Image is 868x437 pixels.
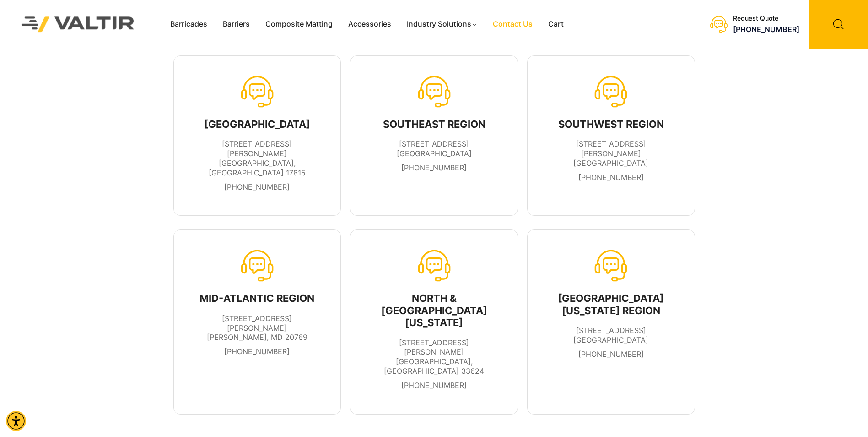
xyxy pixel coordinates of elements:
[162,17,215,31] a: Barricades
[733,15,799,22] div: Request Quote
[547,118,675,130] div: SOUTHWEST REGION
[193,292,322,304] div: MID-ATLANTIC REGION
[258,17,340,31] a: Composite Matting
[209,139,306,177] span: [STREET_ADDRESS][PERSON_NAME] [GEOGRAPHIC_DATA], [GEOGRAPHIC_DATA] 17815
[340,17,399,31] a: Accessories
[207,314,307,342] span: [STREET_ADDRESS][PERSON_NAME] [PERSON_NAME], MD 20769
[399,17,485,31] a: Industry Solutions
[6,411,26,431] div: Accessibility Menu
[401,381,467,390] a: call +012345678
[10,5,146,44] img: Valtir Rentals
[370,292,498,328] div: NORTH & [GEOGRAPHIC_DATA][US_STATE]
[383,118,485,130] div: SOUTHEAST REGION
[193,118,322,130] div: [GEOGRAPHIC_DATA]
[540,17,571,31] a: Cart
[573,139,648,168] span: [STREET_ADDRESS][PERSON_NAME] [GEOGRAPHIC_DATA]
[573,326,648,344] span: [STREET_ADDRESS] [GEOGRAPHIC_DATA]
[224,182,290,191] a: call tel:570-380-2856
[733,25,799,34] a: call (888) 496-3625
[578,350,644,359] a: call 954-984-4494
[215,17,258,31] a: Barriers
[547,292,675,317] div: [GEOGRAPHIC_DATA][US_STATE] REGION
[397,139,472,158] span: [STREET_ADDRESS] [GEOGRAPHIC_DATA]
[578,173,644,182] a: call +012345678
[485,17,540,31] a: Contact Us
[224,347,290,356] a: call 301-666-3380
[401,163,467,172] a: call 770-947-5103
[384,338,484,376] span: [STREET_ADDRESS][PERSON_NAME] [GEOGRAPHIC_DATA], [GEOGRAPHIC_DATA] 33624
